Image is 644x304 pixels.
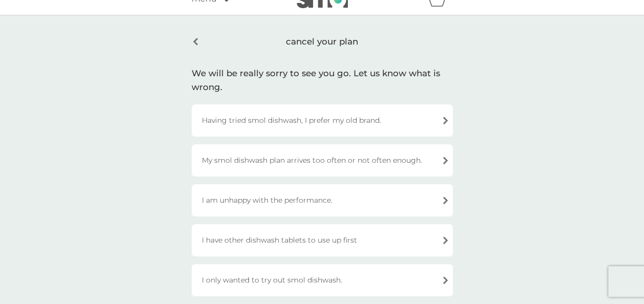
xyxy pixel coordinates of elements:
[192,144,453,177] div: My smol dishwash plan arrives too often or not often enough.
[192,30,453,54] div: cancel your plan
[192,67,453,94] div: We will be really sorry to see you go. Let us know what is wrong.
[192,184,453,216] div: I am unhappy with the performance.
[192,224,453,256] div: I have other dishwash tablets to use up first
[192,104,453,137] div: Having tried smol dishwash, I prefer my old brand.
[192,264,453,296] div: I only wanted to try out smol dishwash.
